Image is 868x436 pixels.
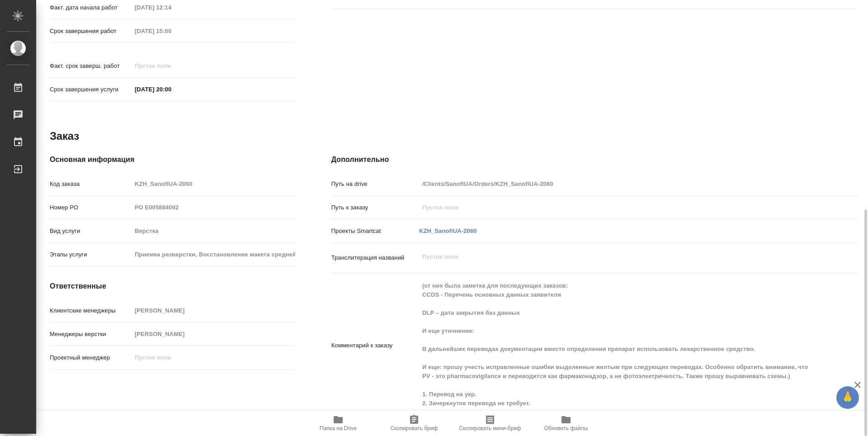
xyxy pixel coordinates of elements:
[419,278,814,411] textarea: (от них была заметка для последующих заказов: CCDS - Перечень основных данных заявителя DLP – дат...
[331,341,419,350] p: Комментарий к заказу
[50,154,295,165] h4: Основная информация
[132,351,295,364] input: Пустое поле
[132,248,295,261] input: Пустое поле
[50,353,132,362] p: Проектный менеджер
[50,227,132,236] p: Вид услуги
[840,388,855,407] span: 🙏
[331,154,858,165] h4: Дополнительно
[132,24,211,38] input: Пустое поле
[132,327,295,341] input: Пустое поле
[132,177,295,190] input: Пустое поле
[132,59,211,72] input: Пустое поле
[528,411,604,436] button: Обновить файлы
[50,85,132,94] p: Срок завершения услуги
[132,304,295,317] input: Пустое поле
[419,177,814,190] input: Пустое поле
[320,425,357,431] span: Папка на Drive
[50,281,295,292] h4: Ответственные
[132,83,211,96] input: ✎ Введи что-нибудь
[836,386,859,409] button: 🙏
[50,330,132,339] p: Менеджеры верстки
[50,250,132,259] p: Этапы услуги
[300,411,376,436] button: Папка на Drive
[452,411,528,436] button: Скопировать мини-бриф
[331,203,419,212] p: Путь к заказу
[544,425,588,431] span: Обновить файлы
[50,3,132,12] p: Факт. дата начала работ
[376,411,452,436] button: Скопировать бриф
[50,306,132,315] p: Клиентские менеджеры
[459,425,521,431] span: Скопировать мини-бриф
[390,425,438,431] span: Скопировать бриф
[50,129,79,143] h2: Заказ
[331,180,419,189] p: Путь на drive
[419,201,814,214] input: Пустое поле
[331,253,419,262] p: Транслитерация названий
[50,27,132,36] p: Срок завершения работ
[50,180,132,189] p: Код заказа
[50,62,132,71] p: Факт. срок заверш. работ
[132,1,211,14] input: Пустое поле
[132,201,295,214] input: Пустое поле
[50,203,132,212] p: Номер РО
[132,224,295,237] input: Пустое поле
[419,227,477,234] a: KZH_SanofiUA-2060
[331,227,419,236] p: Проекты Smartcat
